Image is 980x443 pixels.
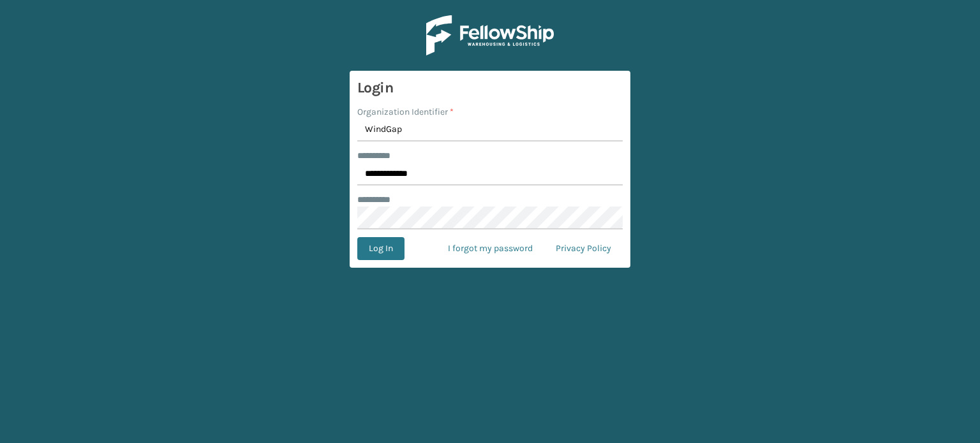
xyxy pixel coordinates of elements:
[544,237,623,260] a: Privacy Policy
[426,15,554,55] img: Logo
[436,237,544,260] a: I forgot my password
[357,78,623,98] h3: Login
[357,105,454,119] label: Organization Identifier
[357,237,405,260] button: Log In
